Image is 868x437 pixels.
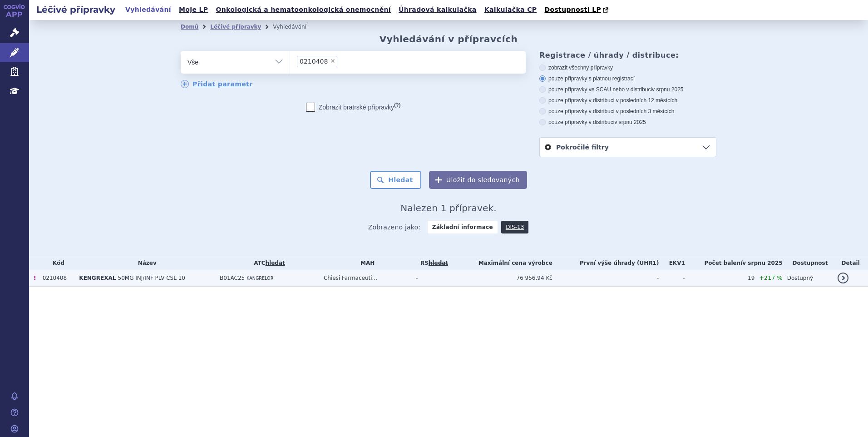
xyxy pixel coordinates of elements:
[539,51,716,60] h3: Registrace / úhrady / distribuce:
[652,86,683,93] span: v srpnu 2025
[539,119,716,126] label: pouze přípravky v distribuci
[759,274,782,281] span: +217 %
[29,3,123,16] h2: Léčivé přípravky
[38,256,75,270] th: Kód
[685,270,755,287] td: 19
[380,34,518,45] h2: Vyhledávání v přípravcích
[411,256,452,270] th: RS
[539,75,716,82] label: pouze přípravky s platnou registrací
[833,256,868,270] th: Detail
[319,270,411,287] td: Chiesi Farmaceuti...
[429,260,448,266] del: hledat
[215,256,319,270] th: ATC
[340,55,345,67] input: 0210408
[539,86,716,93] label: pouze přípravky ve SCAU nebo v distribuci
[370,171,421,189] button: Hledat
[396,4,479,16] a: Úhradová kalkulačka
[453,270,552,287] td: 76 956,94 Kč
[300,58,328,65] span: 0210408
[429,171,527,189] button: Uložit do sledovaných
[123,4,174,16] a: Vyhledávání
[742,260,782,266] span: v srpnu 2025
[539,108,716,115] label: pouze přípravky v distribuci v posledních 3 měsících
[176,4,211,16] a: Moje LP
[539,64,716,71] label: zobrazit všechny přípravky
[838,273,848,283] a: detail
[273,20,318,34] li: Vyhledávání
[247,276,273,281] span: KANGRELOR
[501,221,528,233] a: DIS-13
[181,24,198,30] a: Domů
[306,103,401,112] label: Zobrazit bratrské přípravky
[614,119,646,125] span: v srpnu 2025
[266,260,285,266] a: hledat
[453,256,552,270] th: Maximální cena výrobce
[544,6,601,13] span: Dostupnosti LP
[482,4,540,16] a: Kalkulačka CP
[319,256,411,270] th: MAH
[540,138,716,157] a: Pokročilé filtry
[74,256,215,270] th: Název
[539,97,716,104] label: pouze přípravky v distribuci v posledních 12 měsících
[220,275,245,281] span: B01AC25
[368,221,421,233] span: Zobrazeno jako:
[400,203,497,214] span: Nalezen 1 přípravek.
[552,270,659,287] td: -
[38,270,75,287] td: 0210408
[552,256,659,270] th: První výše úhrady (UHR1)
[783,256,833,270] th: Dostupnost
[79,275,116,281] span: KENGREXAL
[213,4,394,16] a: Onkologická a hematoonkologická onemocnění
[659,256,685,270] th: EKV1
[429,260,448,266] a: vyhledávání neobsahuje žádnou platnou referenční skupinu
[34,275,36,281] span: U tohoto přípravku vypisujeme SCUP.
[659,270,685,287] td: -
[542,4,613,16] a: Dostupnosti LP
[118,275,185,281] span: 50MG INJ/INF PLV CSL 10
[428,221,498,233] strong: Základní informace
[330,58,335,64] span: ×
[783,270,833,287] td: Dostupný
[181,80,253,88] a: Přidat parametr
[394,102,400,108] abbr: (?)
[210,24,261,30] a: Léčivé přípravky
[411,270,452,287] td: -
[685,256,783,270] th: Počet balení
